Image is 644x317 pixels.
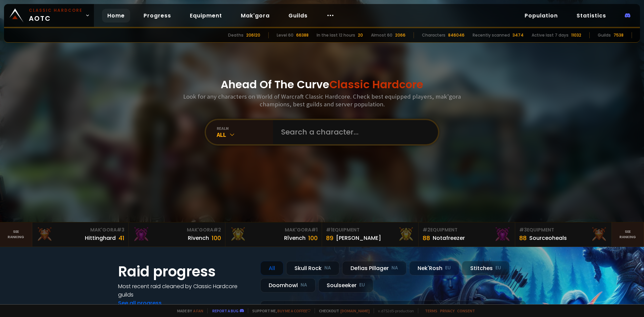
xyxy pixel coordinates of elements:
[457,308,475,313] a: Consent
[229,226,318,233] div: Mak'Gora
[374,308,414,313] span: v. d752d5 - production
[371,32,392,38] div: Almost 60
[246,32,260,38] div: 206120
[359,282,365,288] small: EU
[260,261,283,275] div: All
[440,308,454,313] a: Privacy
[532,32,569,38] div: Active last 7 days
[217,131,273,139] div: All
[423,226,430,233] span: # 2
[409,261,459,275] div: Nek'Rosh
[326,226,414,233] div: Equipment
[395,32,406,38] div: 2066
[286,261,339,275] div: Skull Rock
[213,226,221,233] span: # 2
[419,222,515,247] a: #2Equipment88Notafreezer
[260,278,316,293] div: Doomhowl
[519,226,607,233] div: Equipment
[138,9,176,22] a: Progress
[423,233,430,243] div: 88
[284,234,306,242] div: Rîvench
[301,282,307,288] small: NA
[495,265,501,271] small: EU
[36,226,124,233] div: Mak'Gora
[513,32,524,38] div: 3474
[473,32,510,38] div: Recently scanned
[217,126,273,131] div: realm
[342,261,407,275] div: Defias Pillager
[425,308,437,313] a: Terms
[598,32,611,38] div: Guilds
[519,226,527,233] span: # 3
[322,222,419,247] a: #1Equipment89[PERSON_NAME]
[612,222,644,247] a: Seeranking
[118,261,252,282] h1: Raid progress
[311,226,318,233] span: # 1
[329,77,423,92] span: Classic Hardcore
[448,32,465,38] div: 846046
[308,233,318,243] div: 100
[225,222,322,247] a: Mak'Gora#1Rîvench100
[133,226,221,233] div: Mak'Gora
[515,222,612,247] a: #3Equipment88Sourceoheals
[118,299,162,307] a: See all progress
[296,32,309,38] div: 66388
[336,234,381,242] div: [PERSON_NAME]
[358,32,363,38] div: 20
[571,32,581,38] div: 11032
[173,308,203,313] span: Made by
[326,226,332,233] span: # 1
[571,9,611,22] a: Statistics
[277,32,293,38] div: Level 60
[283,9,313,22] a: Guilds
[315,308,370,313] span: Checkout
[212,308,238,313] a: Report a bug
[423,226,511,233] div: Equipment
[235,9,275,22] a: Mak'gora
[318,278,373,293] div: Soulseeker
[422,32,445,38] div: Characters
[340,308,370,313] a: [DOMAIN_NAME]
[193,308,203,313] a: a fan
[129,222,225,247] a: Mak'Gora#2Rivench100
[102,9,130,22] a: Home
[212,233,221,243] div: 100
[4,4,94,27] a: Classic HardcoreAOTC
[228,32,244,38] div: Deaths
[32,222,129,247] a: Mak'Gora#3Hittinghard41
[117,226,124,233] span: # 3
[519,9,563,22] a: Population
[391,265,398,271] small: NA
[317,32,355,38] div: In the last 12 hours
[118,233,124,243] div: 41
[188,234,209,242] div: Rivench
[85,234,116,242] div: Hittinghard
[221,76,423,93] h1: Ahead Of The Curve
[326,233,333,243] div: 89
[433,234,465,242] div: Notafreezer
[462,261,509,275] div: Stitches
[29,7,83,23] span: AOTC
[118,282,252,299] h4: Most recent raid cleaned by Classic Hardcore guilds
[248,308,311,313] span: Support me,
[529,234,567,242] div: Sourceoheals
[29,7,83,13] small: Classic Hardcore
[519,233,527,243] div: 88
[184,9,227,22] a: Equipment
[445,265,451,271] small: EU
[613,32,624,38] div: 7538
[180,93,464,108] h3: Look for any characters on World of Warcraft Classic Hardcore. Check best equipped players, mak'g...
[277,120,430,144] input: Search a character...
[277,308,311,313] a: Buy me a coffee
[324,265,331,271] small: NA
